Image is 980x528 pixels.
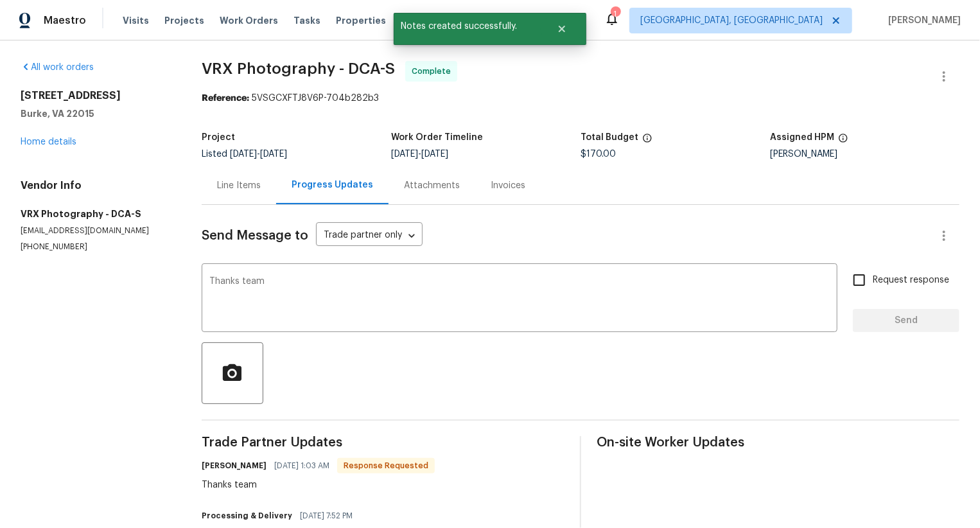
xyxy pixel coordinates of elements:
span: Send Message to [202,229,308,242]
h4: Vendor Info [21,179,171,192]
div: Invoices [491,179,525,192]
p: [EMAIL_ADDRESS][DOMAIN_NAME] [21,225,171,236]
span: [DATE] 1:03 AM [274,459,329,472]
span: [DATE] 7:52 PM [300,509,353,522]
span: Tasks [293,16,320,25]
span: [GEOGRAPHIC_DATA], [GEOGRAPHIC_DATA] [640,14,823,27]
span: Projects [164,14,204,27]
span: The total cost of line items that have been proposed by Opendoor. This sum includes line items th... [642,133,652,150]
div: Line Items [217,179,261,192]
div: Progress Updates [292,179,373,191]
span: - [230,150,287,159]
span: Listed [202,150,287,159]
div: Attachments [404,179,460,192]
span: $170.00 [581,150,616,159]
button: Close [541,16,583,42]
a: Home details [21,137,76,146]
span: Trade Partner Updates [202,436,564,449]
h2: [STREET_ADDRESS] [21,89,171,102]
span: [PERSON_NAME] [883,14,961,27]
span: [DATE] [421,150,448,159]
span: Work Orders [220,14,278,27]
a: All work orders [21,63,94,72]
h6: [PERSON_NAME] [202,459,267,472]
span: [DATE] [230,150,257,159]
h5: Work Order Timeline [391,133,483,142]
div: 5VSGCXFTJ8V6P-704b282b3 [202,92,959,105]
div: Thanks team [202,479,435,491]
h5: Project [202,133,235,142]
span: Response Requested [338,459,433,472]
div: Trade partner only [316,225,423,247]
h5: Burke, VA 22015 [21,107,171,120]
p: [PHONE_NUMBER] [21,242,171,252]
span: Request response [873,274,949,287]
span: Notes created successfully. [394,13,541,40]
span: VRX Photography - DCA-S [202,61,395,76]
div: [PERSON_NAME] [770,150,959,159]
span: Properties [336,14,386,27]
span: On-site Worker Updates [597,436,959,449]
h6: Processing & Delivery [202,509,292,522]
span: The hpm assigned to this work order. [838,133,848,150]
span: - [391,150,448,159]
span: [DATE] [260,150,287,159]
span: Visits [123,14,149,27]
span: Complete [412,65,456,78]
b: Reference: [202,94,249,103]
h5: Total Budget [581,133,638,142]
span: [DATE] [391,150,418,159]
h5: VRX Photography - DCA-S [21,207,171,220]
div: 1 [611,8,620,21]
span: Maestro [44,14,86,27]
h5: Assigned HPM [770,133,834,142]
